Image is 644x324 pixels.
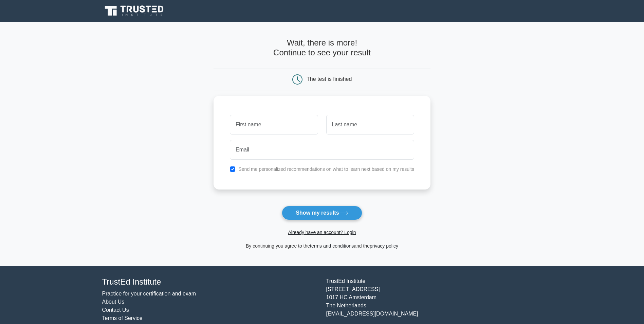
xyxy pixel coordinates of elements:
input: Last name [326,115,414,134]
h4: Wait, there is more! Continue to see your result [214,38,430,58]
input: First name [230,115,318,134]
a: About Us [102,299,125,305]
div: The test is finished [307,76,352,82]
a: Contact Us [102,307,129,313]
a: Practice for your certification and exam [102,291,196,296]
label: Send me personalized recommendations on what to learn next based on my results [238,166,414,172]
a: privacy policy [370,243,398,249]
a: terms and conditions [310,243,354,249]
div: By continuing you agree to the and the [209,242,435,250]
button: Show my results [282,206,362,220]
h4: TrustEd Institute [102,277,318,287]
a: Terms of Service [102,315,143,321]
input: Email [230,140,414,160]
a: Already have an account? Login [288,230,356,235]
